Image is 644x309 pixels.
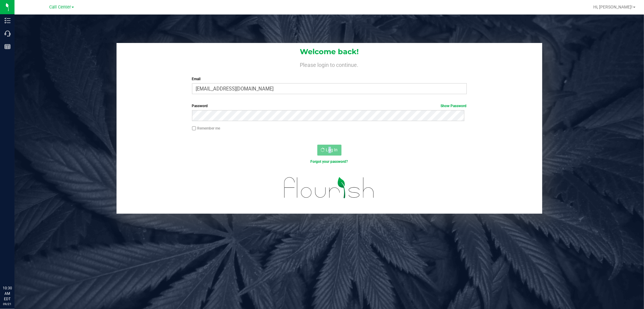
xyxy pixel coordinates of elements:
[3,285,12,302] p: 10:30 AM EDT
[5,18,11,24] inline-svg: Inventory
[3,302,12,306] p: 09/21
[49,5,71,10] span: Call Center
[276,171,383,205] img: flourish_logo.svg
[192,76,467,82] label: Email
[117,48,542,56] h1: Welcome back!
[311,159,348,164] a: Forgot your password?
[5,31,11,37] inline-svg: Call Center
[192,104,208,108] span: Password
[192,126,196,130] input: Remember me
[192,126,220,131] label: Remember me
[317,145,341,156] button: Log In
[117,61,542,68] h4: Please login to continue.
[5,44,11,50] inline-svg: Reports
[593,5,633,9] span: Hi, [PERSON_NAME]!
[326,147,338,152] span: Log In
[441,104,467,108] a: Show Password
